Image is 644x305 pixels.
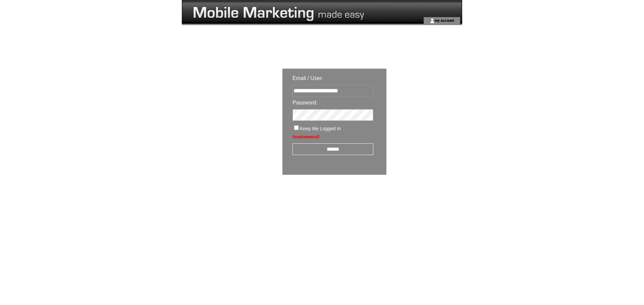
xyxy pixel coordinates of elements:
a: my account [435,18,454,22]
img: transparent.png;jsessionid=741DFB92209B1D4EA1E1BE62BD0536F2 [406,192,439,200]
span: Keep Me Logged In [300,126,341,131]
span: Email / User: [292,75,323,81]
a: Forgot password? [292,135,320,138]
img: account_icon.gif;jsessionid=741DFB92209B1D4EA1E1BE62BD0536F2 [430,18,435,23]
span: Password: [292,100,318,105]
